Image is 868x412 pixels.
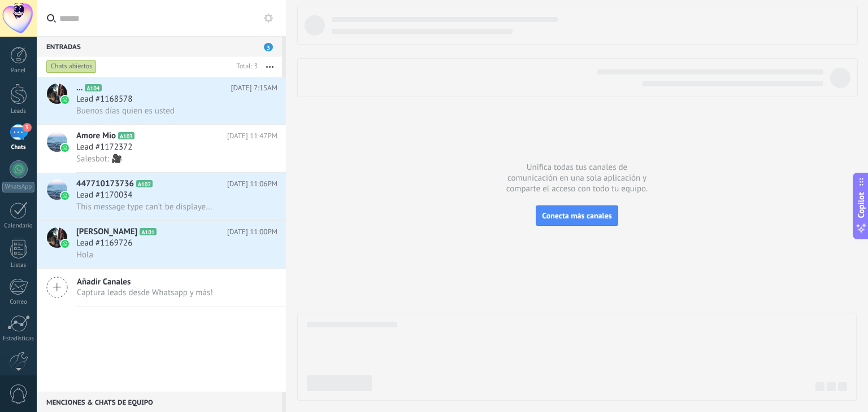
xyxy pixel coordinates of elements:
[77,277,213,287] span: Añadir Canales
[2,299,35,306] div: Correo
[76,178,134,190] span: 447710173736
[76,249,93,260] span: Hola
[2,67,35,74] div: Panel
[37,392,282,412] div: Menciones & Chats de equipo
[2,108,35,115] div: Leads
[856,192,867,218] span: Copilot
[37,77,286,124] a: avataricon...A104[DATE] 7:15AMLead #1168578Buenos días quien es usted
[76,238,132,249] span: Lead #1169726
[61,240,69,248] img: icon
[76,154,122,164] span: Salesbot: 🎥
[37,221,286,268] a: avataricon[PERSON_NAME]A101[DATE] 11:00PMLead #1169726Hola
[76,142,132,153] span: Lead #1172372
[2,335,35,343] div: Estadísticas
[61,192,69,200] img: icon
[227,226,277,238] span: [DATE] 11:00PM
[2,182,34,192] div: WhatsApp
[76,130,116,142] span: Amore Mio
[37,36,282,56] div: Entradas
[232,61,258,72] div: Total: 3
[2,262,35,269] div: Listas
[227,130,277,142] span: [DATE] 11:47PM
[76,106,175,116] span: Buenos días quien es usted
[76,190,132,201] span: Lead #1170034
[536,205,618,226] button: Conecta más canales
[76,82,83,94] span: ...
[231,82,277,94] span: [DATE] 7:15AM
[85,84,101,91] span: A104
[76,201,215,212] span: This message type can’t be displayed because it’s not supported yet.
[118,132,134,139] span: A103
[23,123,32,132] span: 3
[136,180,153,187] span: A102
[542,211,611,221] span: Conecta más canales
[61,96,69,104] img: icon
[76,94,132,105] span: Lead #1168578
[140,228,156,235] span: A101
[2,144,35,151] div: Chats
[227,178,277,190] span: [DATE] 11:06PM
[264,43,273,51] span: 3
[76,226,137,238] span: [PERSON_NAME]
[37,173,286,220] a: avataricon447710173736A102[DATE] 11:06PMLead #1170034This message type can’t be displayed because...
[77,287,213,298] span: Captura leads desde Whatsapp y más!
[258,56,282,77] button: Más
[61,144,69,152] img: icon
[37,125,286,172] a: avatariconAmore MioA103[DATE] 11:47PMLead #1172372Salesbot: 🎥
[2,222,35,230] div: Calendario
[46,60,97,73] div: Chats abiertos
